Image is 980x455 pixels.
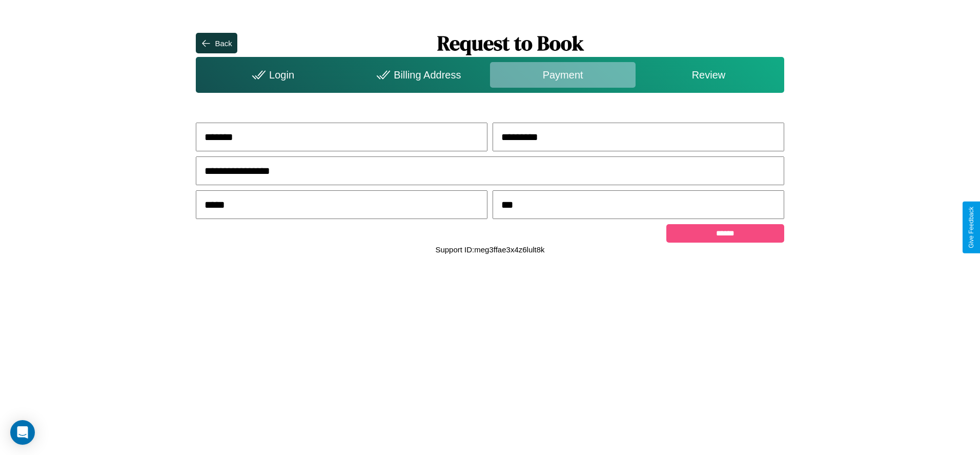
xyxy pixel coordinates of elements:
div: Open Intercom Messenger [10,420,35,445]
div: Payment [490,62,636,88]
button: Back [196,33,237,53]
div: Review [636,62,781,88]
div: Login [198,62,344,88]
div: Billing Address [344,62,490,88]
p: Support ID: meg3ffae3x4z6lult8k [435,243,544,256]
div: Back [215,39,232,48]
div: Give Feedback [968,207,975,248]
h1: Request to Book [237,29,784,57]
